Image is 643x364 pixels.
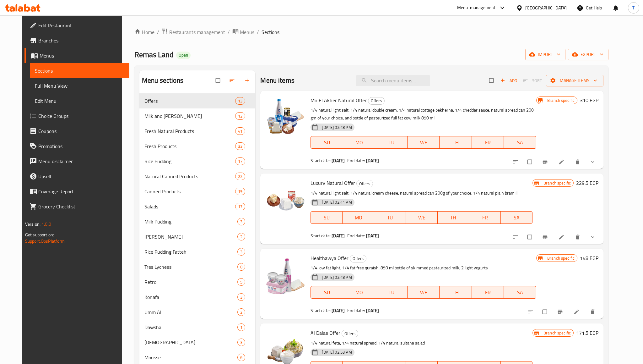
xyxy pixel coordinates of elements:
[311,178,355,188] span: Luxury Natural Offer
[144,248,237,256] div: Rice Pudding Fatteh
[311,157,331,165] span: Start date:
[504,286,536,299] button: SA
[144,263,237,271] span: Tres Lychees
[35,97,124,105] span: Edit Menu
[378,138,405,147] span: TU
[237,218,245,225] div: items
[260,76,294,85] h2: Menu items
[144,354,237,361] span: Mousse
[30,78,129,93] a: Full Menu View
[235,173,245,180] div: items
[313,288,340,297] span: SU
[139,259,256,274] div: Tres Lychees0
[38,142,124,150] span: Promotions
[356,180,373,187] div: Offers
[144,323,237,331] span: Dawsha
[580,96,598,105] h6: 310 EGP
[144,173,235,180] span: Natural Canned Products
[30,93,129,108] a: Edit Menu
[558,234,566,240] a: Edit menu item
[38,203,124,210] span: Grocery Checklist
[503,213,530,222] span: SA
[144,97,235,105] div: Offers
[257,28,259,36] li: /
[235,189,245,195] span: 19
[144,218,237,225] div: Milk Pudding
[139,124,256,139] div: Fresh Natural Products41
[139,169,256,184] div: Natural Canned Products22
[438,211,469,224] button: TH
[35,82,124,90] span: Full Menu View
[538,230,553,244] button: Branch-specific-item
[25,237,65,245] a: Support.OpsPlatform
[24,18,129,33] a: Edit Restaurant
[24,199,129,214] a: Grocery Checklist
[169,28,225,36] span: Restaurants management
[504,136,536,149] button: SA
[235,204,245,210] span: 17
[311,339,532,347] p: 1/4 natural feta, 1/4 natural spread, 1/4 natural sultana salad
[238,219,245,225] span: 3
[235,112,245,120] div: items
[319,199,354,205] span: [DATE] 02:41 PM
[238,339,245,345] span: 3
[30,63,129,78] a: Sections
[144,233,237,240] div: Remas Nawawy
[509,155,524,169] button: sort-choices
[332,232,345,240] b: [DATE]
[144,112,235,120] span: Milk and [PERSON_NAME]
[568,49,608,60] button: export
[632,4,635,11] span: T
[176,52,191,58] span: Open
[332,157,345,165] b: [DATE]
[144,127,235,135] div: Fresh Natural Products
[356,75,430,86] input: search
[238,264,245,270] span: 0
[144,188,235,195] span: Canned Products
[139,108,256,124] div: Milk and [PERSON_NAME]12
[551,77,598,85] span: Manage items
[571,230,586,244] button: delete
[311,106,536,122] p: 1/4 natural light salt, 1/4 natural double cream, 1/4 natural cottage bekherha, 1/4 cheddar sauce...
[580,254,598,262] h6: 148 EGP
[235,128,245,134] span: 41
[144,203,235,210] span: Salads
[366,306,379,315] b: [DATE]
[38,127,124,135] span: Coupons
[538,155,553,169] button: Branch-specific-item
[144,278,237,286] span: Retro
[134,28,154,36] a: Home
[378,288,405,297] span: TU
[440,286,472,299] button: TH
[342,330,358,337] span: Offers
[586,155,601,169] button: show more
[525,49,565,60] button: import
[24,139,129,154] a: Promotions
[38,22,124,29] span: Edit Restaurant
[235,157,245,165] div: items
[237,278,245,286] div: items
[144,142,235,150] span: Fresh Products
[235,188,245,195] div: items
[343,136,376,149] button: MO
[139,199,256,214] div: Salads17
[311,211,343,224] button: SU
[144,233,237,240] span: [PERSON_NAME]
[576,179,598,187] h6: 229.5 EGP
[366,232,379,240] b: [DATE]
[235,127,245,135] div: items
[506,288,534,297] span: SA
[350,255,366,262] span: Offers
[162,28,225,36] a: Restaurants management
[237,339,245,346] div: items
[474,288,502,297] span: FR
[24,154,129,169] a: Menu disclaimer
[590,159,596,165] svg: Show Choices
[24,184,129,199] a: Coverage Report
[240,28,254,36] span: Menus
[144,308,237,316] div: Umm Ali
